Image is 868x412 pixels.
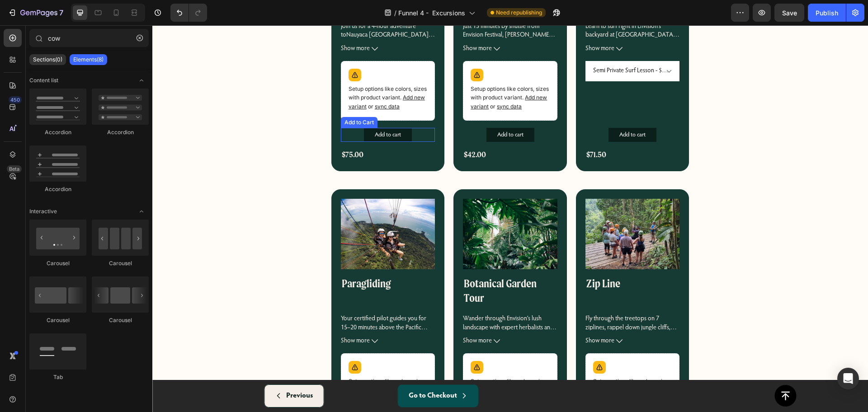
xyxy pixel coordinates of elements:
[59,7,63,18] p: 7
[189,312,217,320] span: Show more
[245,359,326,382] a: Go to Checkout
[29,128,86,136] div: Accordion
[196,69,273,84] span: Add new variant
[336,78,369,84] span: or
[214,78,247,84] span: or
[433,173,528,244] a: Zip Line
[29,259,86,267] div: Carousel
[189,290,278,385] span: Your certified pilot guides you for 15–20 minutes above the Pacific coast, offering panoramic vis...
[189,20,283,28] button: Show more
[394,8,396,18] span: /
[7,165,22,173] div: Beta
[222,78,247,84] span: sync data
[311,173,405,244] a: Botanical Garden Tour
[311,251,405,282] h2: Botanical Garden Tour
[433,312,528,320] button: Show more
[433,20,528,28] button: Show more
[808,4,846,22] button: Publish
[152,25,868,412] iframe: To enrich screen reader interactions, please activate Accessibility in Grammarly extension settings
[311,312,405,320] button: Show more
[9,96,22,103] div: 450
[196,352,275,378] p: Setup options like colors, sizes with product variant.
[318,69,395,84] span: Add new variant
[433,290,526,368] p: Fly through the treetops on 7 ziplines, rappel down jungle cliffs, cross hanging bridges, and exp...
[92,259,149,267] div: Carousel
[33,56,62,63] p: Sections(0)
[334,103,382,117] button: Add to cart
[782,9,797,17] span: Save
[456,103,504,117] button: Add to cart
[837,368,859,389] div: Open Intercom Messenger
[441,352,520,378] p: Setup options like colors, sizes with product variant.
[29,316,86,324] div: Carousel
[194,7,283,13] span: Nauyaca [GEOGRAPHIC_DATA]
[311,20,340,28] span: Show more
[92,316,149,324] div: Carousel
[189,20,217,28] span: Show more
[190,93,223,101] div: Add to Cart
[73,56,104,63] p: Elements(8)
[467,106,493,113] div: Add to cart
[433,312,462,320] span: Show more
[398,8,465,18] span: Funnel 4 - Excursions
[189,173,283,244] a: Paragliding
[134,204,149,219] span: Toggle open
[256,366,305,375] p: Go to Checkout
[170,4,207,22] div: Undo/Redo
[29,207,57,215] span: Interactive
[311,124,335,136] div: $42.00
[816,8,838,18] div: Publish
[189,312,283,320] button: Show more
[92,128,149,136] div: Accordion
[222,106,249,113] div: Add to cart
[344,78,369,84] span: sync data
[774,4,804,22] button: Save
[29,76,58,84] span: Content list
[189,251,283,268] h2: Paragliding
[29,373,86,381] div: Tab
[311,312,340,320] span: Show more
[318,352,397,378] p: Setup options like colors, sizes with product variant.
[189,124,212,136] div: $75.00
[4,4,67,22] button: 7
[29,185,86,193] div: Accordion
[345,106,371,113] div: Add to cart
[318,60,397,86] p: Setup options like colors, sizes with product variant.
[212,103,259,117] button: Add to cart
[496,9,542,17] span: Need republishing
[196,60,275,86] p: Setup options like colors, sizes with product variant.
[311,290,401,359] p: Wander through Envision’s lush landscape with expert herbalists and uncover the secrets of exotic...
[134,73,149,88] span: Toggle open
[29,29,149,47] input: Search Sections & Elements
[433,251,528,268] h2: Zip Line
[433,20,462,28] span: Show more
[433,124,455,136] div: $71.50
[311,20,405,28] button: Show more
